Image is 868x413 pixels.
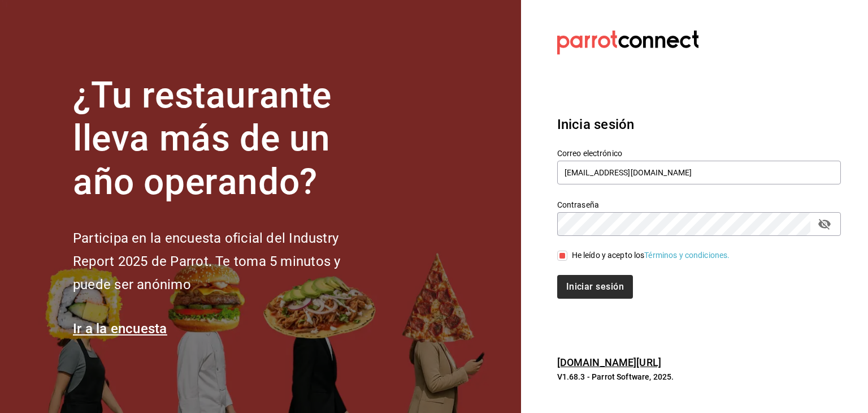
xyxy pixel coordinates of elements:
label: Correo electrónico [557,149,841,157]
button: passwordField [815,214,834,234]
input: Ingresa tu correo electrónico [557,161,841,184]
h2: Participa en la encuesta oficial del Industry Report 2025 de Parrot. Te toma 5 minutos y puede se... [73,227,378,296]
a: [DOMAIN_NAME][URL] [557,356,661,368]
button: Iniciar sesión [557,275,633,299]
div: He leído y acepto los [572,249,730,261]
h1: ¿Tu restaurante lleva más de un año operando? [73,74,378,204]
a: Ir a la encuesta [73,321,167,337]
p: V1.68.3 - Parrot Software, 2025. [557,371,841,382]
h3: Inicia sesión [557,114,841,135]
a: Términos y condiciones. [644,251,730,260]
label: Contraseña [557,200,841,208]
